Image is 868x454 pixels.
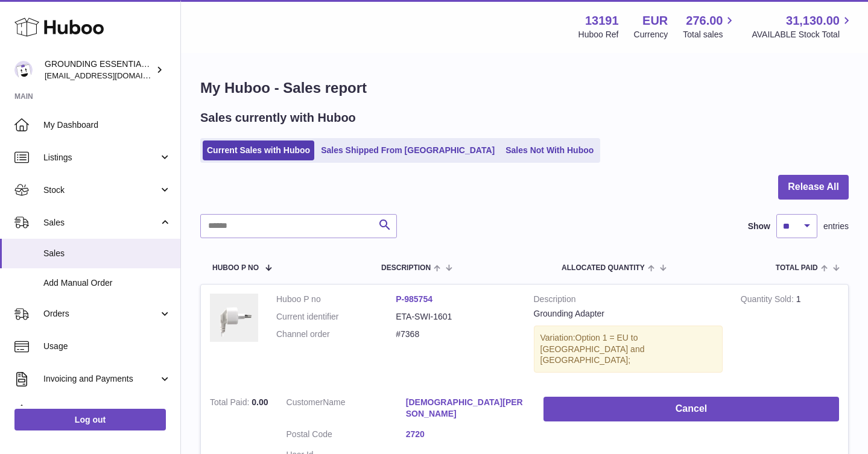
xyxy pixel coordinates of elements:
[210,397,252,410] strong: Total Paid
[396,329,515,340] dd: #7368
[43,152,159,163] span: Listings
[634,29,668,40] div: Currency
[585,13,619,29] strong: 13191
[317,140,499,160] a: Sales Shipped From [GEOGRAPHIC_DATA]
[752,29,854,40] span: AVAILABLE Stock Total
[43,341,171,352] span: Usage
[200,78,849,98] h1: My Huboo - Sales report
[732,285,848,388] td: 1
[43,119,171,131] span: My Dashboard
[534,326,723,373] div: Variation:
[748,221,770,232] label: Show
[45,58,153,81] div: GROUNDING ESSENTIALS INTERNATIONAL SLU
[540,333,645,365] span: Option 1 = EU to [GEOGRAPHIC_DATA] and [GEOGRAPHIC_DATA];
[45,71,177,80] span: [EMAIL_ADDRESS][DOMAIN_NAME]
[287,397,406,423] dt: Name
[562,264,645,272] span: ALLOCATED Quantity
[406,429,525,440] a: 2720
[778,175,849,200] button: Release All
[642,13,668,29] strong: EUR
[786,13,840,29] span: 31,130.00
[776,264,818,272] span: Total paid
[276,311,396,323] dt: Current identifier
[276,329,396,340] dt: Channel order
[200,110,356,126] h2: Sales currently with Huboo
[287,397,323,407] span: Customer
[534,308,723,320] div: Grounding Adapter
[43,184,159,196] span: Stock
[752,13,854,40] a: 31,130.00 AVAILABLE Stock Total
[203,140,314,160] a: Current Sales with Huboo
[534,294,723,308] strong: Description
[543,397,839,421] button: Cancel
[396,311,515,323] dd: ETA-SWI-1601
[43,277,171,289] span: Add Manual Order
[212,264,259,272] span: Huboo P no
[252,397,268,407] span: 0.00
[578,29,619,40] div: Huboo Ref
[14,61,33,79] img: espenwkopperud@gmail.com
[43,248,171,259] span: Sales
[823,221,849,232] span: entries
[396,294,432,304] a: P-985754
[287,429,406,443] dt: Postal Code
[741,294,796,307] strong: Quantity Sold
[210,294,258,342] img: 2_aed135bd-6c55-4d21-905c-c7ea06f9ec1e.jpg
[381,264,431,272] span: Description
[406,397,525,420] a: [DEMOGRAPHIC_DATA][PERSON_NAME]
[501,140,598,160] a: Sales Not With Huboo
[43,217,159,229] span: Sales
[43,308,159,320] span: Orders
[43,373,159,385] span: Invoicing and Payments
[683,29,737,40] span: Total sales
[276,294,396,305] dt: Huboo P no
[683,13,737,40] a: 276.00 Total sales
[686,13,723,29] span: 276.00
[14,409,166,430] a: Log out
